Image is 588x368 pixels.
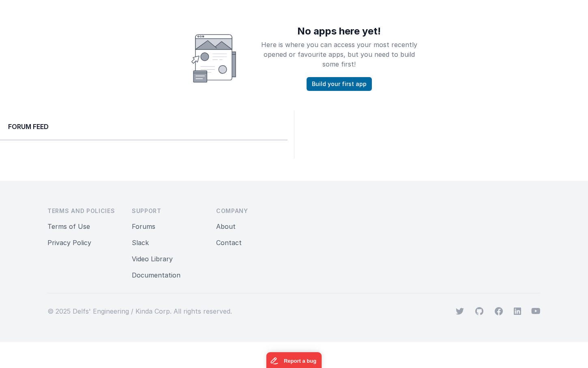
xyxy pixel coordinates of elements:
[132,238,149,247] button: Slack
[132,207,203,215] h3: Support
[513,307,521,315] svg: viewBox="0 0 24 24" aria-hidden="true">
[216,238,242,247] button: Contact
[307,77,372,91] button: Build your first app
[132,254,173,264] button: Video Library
[132,239,149,247] a: Slack
[132,222,155,231] button: Forums
[8,122,279,131] h2: Forum Feed
[47,239,91,247] a: Privacy Policy
[191,26,236,91] img: Smiley face
[47,306,232,316] p: © 2025 Delfs' Engineering / Kinda Corp. All rights reserved.
[259,26,419,37] h1: No apps here yet!
[259,40,419,69] p: Here is where you can access your most recently opened or favourite apps, but you need to build s...
[216,207,288,215] h3: Company
[47,207,119,215] h3: Terms and Policies
[132,270,180,280] button: Documentation
[216,222,236,230] a: About
[47,222,90,230] a: Terms of Use
[216,222,236,231] button: About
